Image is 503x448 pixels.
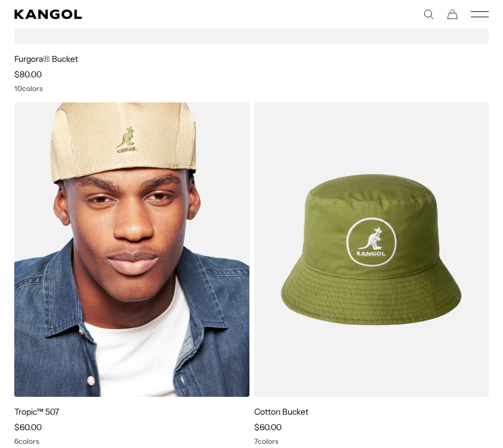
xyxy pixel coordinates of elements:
[14,54,78,64] a: Furgora® Bucket
[14,406,59,417] a: Tropic™ 507
[423,9,434,20] summary: Search here
[14,69,42,80] span: $80.00
[254,406,308,417] a: Cotton Bucket
[14,84,489,93] div: 10 colors
[14,437,249,446] div: 6 colors
[14,422,42,433] span: $60.00
[14,102,249,397] img: Tropic™ 507
[14,10,252,19] a: Kangol
[254,437,489,446] div: 7 colors
[254,422,282,433] span: $60.00
[254,102,489,397] img: Cotton Bucket
[471,9,489,20] button: Mobile Menu
[447,9,458,20] button: Cart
